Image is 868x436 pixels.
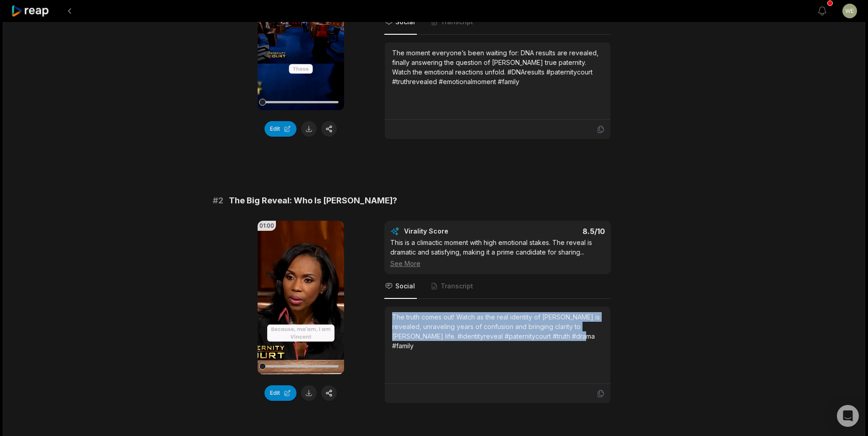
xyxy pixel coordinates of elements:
[213,194,223,207] span: # 2
[392,312,603,351] div: The truth comes out! Watch as the real identity of [PERSON_NAME] is revealed, unraveling years of...
[392,48,603,86] div: The moment everyone’s been waiting for: DNA results are revealed, finally answering the question ...
[258,221,344,374] video: Your browser does not support mp4 format.
[264,385,297,401] button: Edit
[395,282,415,291] span: Social
[837,405,859,427] div: Open Intercom Messenger
[404,227,502,236] div: Virality Score
[264,121,297,137] button: Edit
[384,10,611,35] nav: Tabs
[441,17,473,27] span: Transcript
[229,194,397,207] span: The Big Reveal: Who Is [PERSON_NAME]?
[395,17,415,27] span: Social
[441,282,473,291] span: Transcript
[384,274,611,299] nav: Tabs
[390,238,605,268] div: This is a climactic moment with high emotional stakes. The reveal is dramatic and satisfying, mak...
[390,259,605,268] div: See More
[507,227,605,236] div: 8.5 /10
